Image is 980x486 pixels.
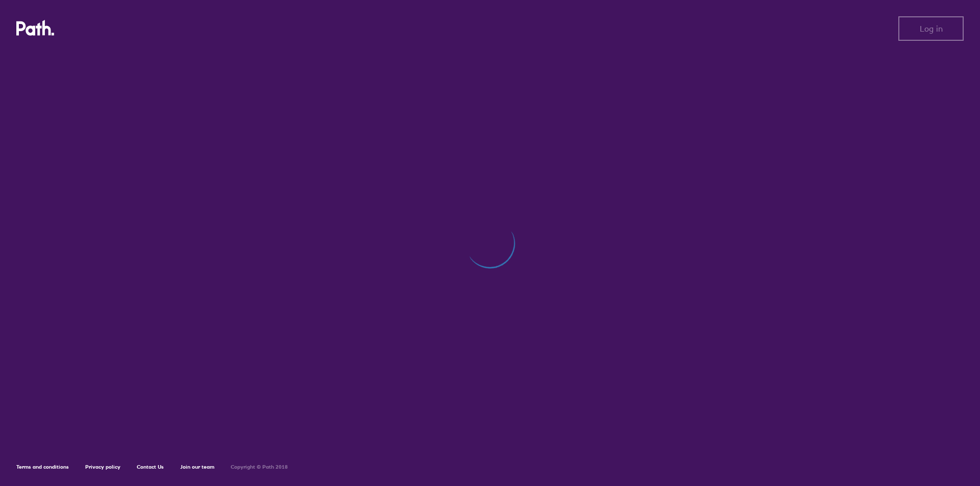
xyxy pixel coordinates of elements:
[85,464,120,470] a: Privacy policy
[231,464,288,470] h6: Copyright © Path 2018
[898,16,964,41] button: Log in
[180,464,214,470] a: Join our team
[16,464,69,470] a: Terms and conditions
[920,24,943,33] span: Log in
[137,464,164,470] a: Contact Us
